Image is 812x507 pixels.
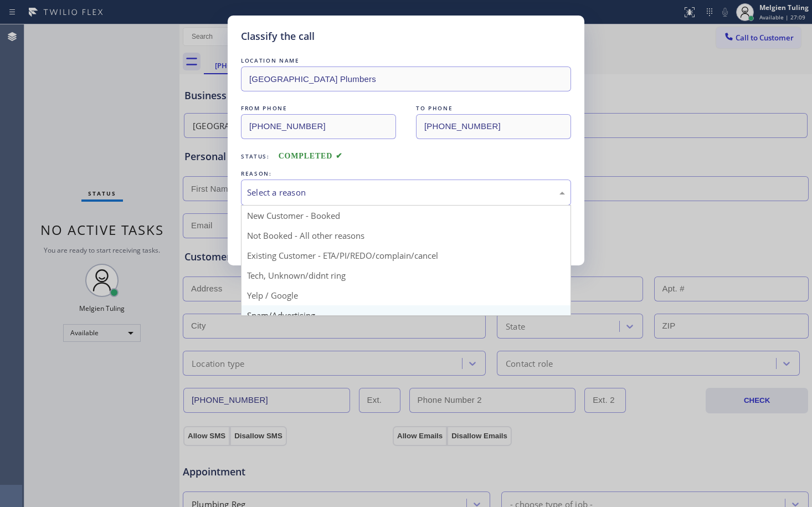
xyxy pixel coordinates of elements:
[241,245,571,265] div: Existing Customer - ETA/PI/REDO/complain/cancel
[241,305,571,325] div: Spam/Advertising
[241,265,571,285] div: Tech, Unknown/didnt ring
[241,226,571,245] div: Not Booked - All other reasons
[241,168,571,180] div: REASON:
[241,29,315,44] h5: Classify the call
[416,114,571,139] input: To phone
[247,186,565,199] div: Select a reason
[241,103,396,114] div: FROM PHONE
[241,114,396,139] input: From phone
[241,206,571,226] div: New Customer - Booked
[241,285,571,305] div: Yelp / Google
[241,55,571,66] div: LOCATION NAME
[279,152,343,160] span: COMPLETED
[416,103,571,114] div: TO PHONE
[241,152,270,160] span: Status:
